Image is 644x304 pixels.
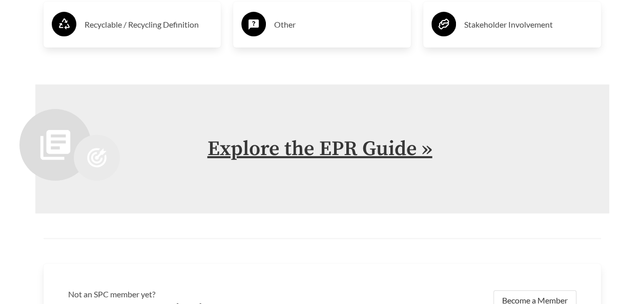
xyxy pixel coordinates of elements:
a: Explore the EPR Guide » [207,136,432,162]
h3: Recyclable / Recycling Definition [85,16,213,33]
h3: Other [274,16,403,33]
h3: Stakeholder Involvement [464,16,593,33]
h3: Not an SPC member yet? [68,288,316,300]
